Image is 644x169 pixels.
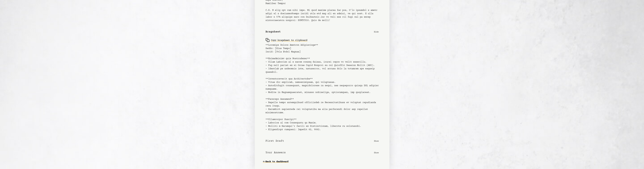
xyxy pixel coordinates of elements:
p: Show [374,139,379,143]
div: Copy bragsheet to clipboard [266,38,307,42]
b: Bragsheet [266,30,281,34]
a: <-Back to dashboard [263,159,288,164]
b: First Draft [266,139,284,143]
button: Bragsheet Hide [263,27,381,37]
button: Your Answers Show [263,148,381,158]
p: Hide [374,30,379,33]
button: Copy bragsheet to clipboard [266,37,307,43]
pre: **Loremips Dolors Ametcon Adipiscinge** Seddo: [Eius Tempo] Incid: [Utla Etdol Magnaa] **Enimadmi... [266,43,379,131]
p: Show [374,151,379,154]
button: First Draft Show [263,136,381,146]
b: Your Answers [266,151,286,155]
